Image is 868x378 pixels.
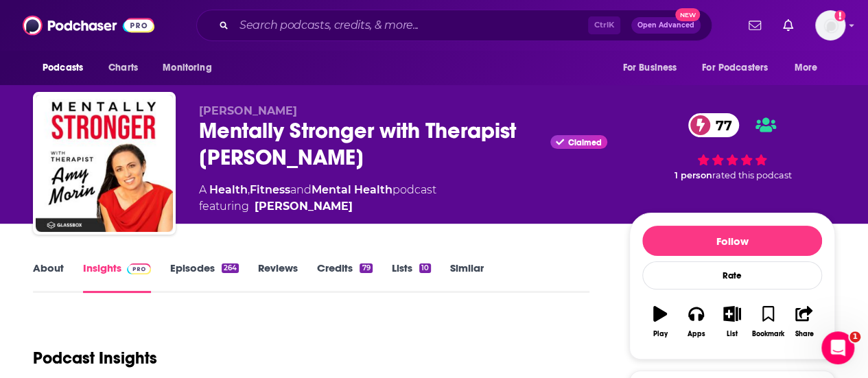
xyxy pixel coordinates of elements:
span: Charts [108,58,138,78]
div: Share [795,330,813,338]
div: 77 1 personrated this podcast [629,104,835,190]
a: Similar [450,261,484,293]
button: Show profile menu [815,10,845,40]
button: open menu [693,55,788,81]
a: Lists10 [392,261,431,293]
div: 79 [360,263,372,273]
a: Mental Health [312,183,392,196]
a: 77 [688,113,739,137]
a: Charts [99,55,146,81]
span: [PERSON_NAME] [199,104,297,117]
a: Credits79 [317,261,372,293]
span: 1 [849,331,860,342]
div: A podcast [199,182,436,215]
div: List [727,330,738,338]
button: Play [642,297,678,346]
button: Share [786,297,822,346]
img: User Profile [815,10,845,40]
span: New [675,8,700,21]
button: Follow [642,226,822,256]
button: Apps [678,297,714,346]
a: Episodes264 [170,261,239,293]
iframe: Intercom live chat [821,331,854,364]
span: 1 person [675,170,712,180]
h1: Podcast Insights [33,348,157,368]
span: featuring [199,198,436,215]
img: Mentally Stronger with Therapist Amy Morin [36,95,173,232]
span: 77 [702,113,739,137]
a: Reviews [258,261,298,293]
svg: Add a profile image [834,10,845,21]
a: Health [209,183,248,196]
div: Apps [688,330,705,338]
button: Bookmark [750,297,786,346]
a: Show notifications dropdown [743,14,766,37]
span: , [248,183,250,196]
span: Claimed [568,139,602,146]
span: For Business [622,58,677,78]
button: open menu [785,55,835,81]
a: About [33,261,64,293]
button: open menu [153,55,229,81]
span: Monitoring [163,58,211,78]
span: Logged in as LBraverman [815,10,845,40]
button: open menu [33,55,101,81]
div: 10 [419,263,431,273]
a: InsightsPodchaser Pro [83,261,151,293]
div: Bookmark [752,330,784,338]
button: List [714,297,750,346]
span: Ctrl K [588,16,620,34]
a: Show notifications dropdown [777,14,799,37]
div: 264 [222,263,239,273]
span: More [795,58,818,78]
div: Rate [642,261,822,290]
button: Open AdvancedNew [631,17,701,34]
img: Podchaser Pro [127,263,151,274]
a: Amy Morin [255,198,353,215]
img: Podchaser - Follow, Share and Rate Podcasts [23,12,154,38]
input: Search podcasts, credits, & more... [234,14,588,36]
span: rated this podcast [712,170,792,180]
div: Play [653,330,668,338]
span: Podcasts [43,58,83,78]
div: Search podcasts, credits, & more... [196,10,712,41]
span: and [290,183,312,196]
a: Fitness [250,183,290,196]
span: For Podcasters [702,58,768,78]
button: open menu [613,55,694,81]
span: Open Advanced [637,22,694,29]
